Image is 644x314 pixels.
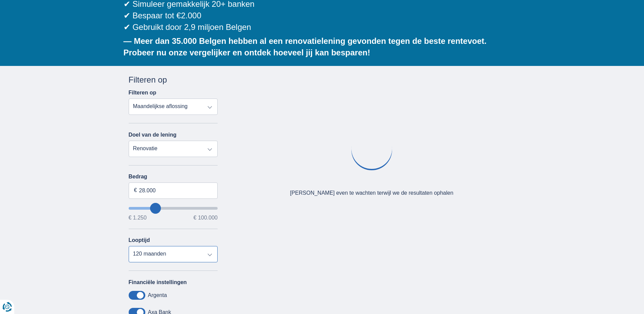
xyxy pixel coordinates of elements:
b: — Meer dan 35.000 Belgen hebben al een renovatielening gevonden tegen de beste rentevoet. Probeer... [124,36,487,57]
label: Financiële instellingen [129,279,187,285]
div: Filteren op [129,74,218,86]
label: Argenta [148,292,167,298]
label: Doel van de lening [129,132,177,138]
div: [PERSON_NAME] even te wachten terwijl we de resultaten ophalen [290,189,453,197]
span: € 1.250 [129,215,147,221]
input: wantToBorrow [129,207,218,210]
label: Bedrag [129,174,218,180]
label: Looptijd [129,237,150,243]
span: € 100.000 [194,215,218,221]
label: Filteren op [129,90,157,96]
span: € [134,187,137,194]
